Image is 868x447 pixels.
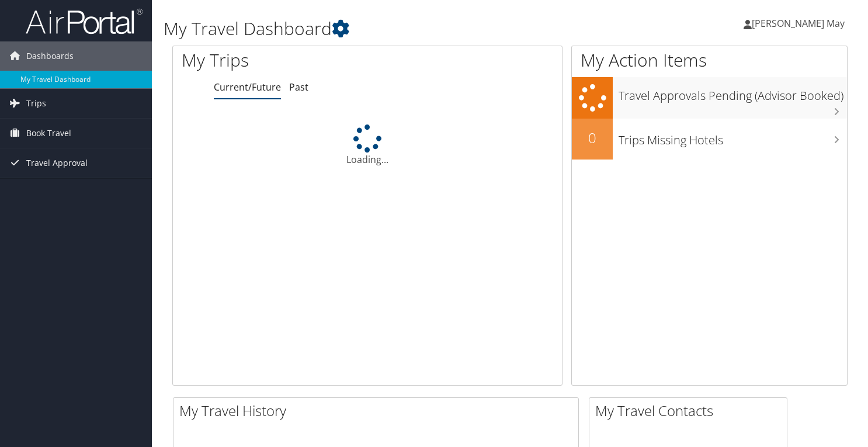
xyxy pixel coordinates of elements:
h3: Trips Missing Hotels [619,126,847,148]
span: [PERSON_NAME] May [752,17,845,30]
a: 0Trips Missing Hotels [572,119,847,160]
img: airportal-logo.png [26,8,143,35]
a: Travel Approvals Pending (Advisor Booked) [572,77,847,119]
h1: My Travel Dashboard [164,16,626,41]
a: Past [289,81,308,93]
span: Dashboards [26,41,74,71]
h2: My Travel Contacts [595,401,787,421]
a: [PERSON_NAME] May [744,6,856,41]
h2: My Travel History [179,401,578,421]
span: Trips [26,89,46,118]
a: Current/Future [214,81,281,93]
h3: Travel Approvals Pending (Advisor Booked) [619,82,847,104]
div: Loading... [173,124,562,167]
h2: 0 [572,128,613,148]
h1: My Action Items [572,48,847,72]
span: Travel Approval [26,148,88,178]
span: Book Travel [26,119,71,148]
h1: My Trips [182,48,391,72]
